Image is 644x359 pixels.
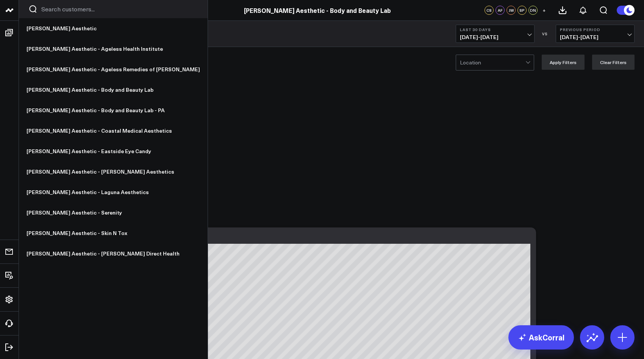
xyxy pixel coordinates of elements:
[19,161,208,182] a: [PERSON_NAME] Aesthetic - [PERSON_NAME] Aesthetics
[460,34,530,40] span: [DATE] - [DATE]
[496,6,505,15] div: AF
[19,39,208,59] a: [PERSON_NAME] Aesthetic - Ageless Health Institute
[19,100,208,121] a: [PERSON_NAME] Aesthetic - Body and Beauty Lab - PA
[560,27,630,32] b: Previous Period
[28,5,38,14] button: Search customers button
[517,6,527,15] div: SP
[485,6,494,15] div: CS
[19,182,208,202] a: [PERSON_NAME] Aesthetic - Laguna Aesthetics
[19,141,208,161] a: [PERSON_NAME] Aesthetic - Eastside Eye Candy
[456,25,535,43] button: Last 30 Days[DATE]-[DATE]
[560,34,630,40] span: [DATE] - [DATE]
[19,243,208,264] a: [PERSON_NAME] Aesthetic - [PERSON_NAME] Direct Health
[542,8,546,13] span: +
[19,80,208,100] a: [PERSON_NAME] Aesthetic - Body and Beauty Lab
[460,27,530,32] b: Last 30 Days
[19,121,208,141] a: [PERSON_NAME] Aesthetic - Coastal Medical Aesthetics
[539,6,549,15] button: +
[542,55,585,70] button: Apply Filters
[19,223,208,243] a: [PERSON_NAME] Aesthetic - Skin N Tox
[19,202,208,223] a: [PERSON_NAME] Aesthetic - Serenity
[538,31,552,36] div: VS
[19,59,208,80] a: [PERSON_NAME] Aesthetic - Ageless Remedies of [PERSON_NAME]
[41,5,198,13] input: Search customers input
[528,6,538,15] div: DN
[244,6,391,14] a: [PERSON_NAME] Aesthetic - Body and Beauty Lab
[19,18,208,39] a: [PERSON_NAME] Aesthetic
[506,6,516,15] div: JW
[556,25,635,43] button: Previous Period[DATE]-[DATE]
[508,325,574,350] a: AskCorral
[592,55,635,70] button: Clear Filters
